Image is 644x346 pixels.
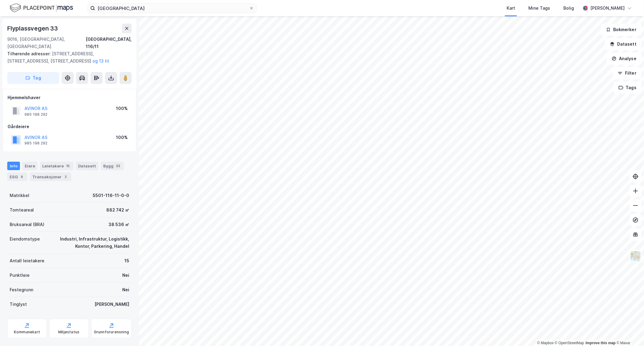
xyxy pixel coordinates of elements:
a: Mapbox [537,341,554,345]
div: Tinglyst [10,301,27,308]
div: 5501-116-11-0-0 [93,192,129,199]
button: Tags [614,82,642,94]
button: Datasett [605,38,642,50]
div: 15 [124,257,129,264]
a: OpenStreetMap [555,341,584,345]
button: Tag [7,72,59,84]
div: Transaksjoner [30,173,71,181]
iframe: Chat Widget [614,317,644,346]
div: Info [7,162,20,170]
div: Nei [122,272,129,279]
div: Bruksareal (BRA) [10,221,44,228]
div: 100% [116,134,128,141]
div: Miljøstatus [58,330,79,335]
div: 882 742 ㎡ [106,206,129,214]
div: Datasett [76,162,98,170]
div: Eiere [22,162,37,170]
div: [PERSON_NAME] [95,301,129,308]
div: [STREET_ADDRESS], [STREET_ADDRESS], [STREET_ADDRESS] [7,50,127,65]
div: Tomteareal [10,206,34,214]
div: Flyplassvegen 33 [7,24,59,33]
div: 8 [19,174,25,180]
div: 985 198 292 [24,112,47,117]
button: Filter [613,67,642,79]
div: Industri, Infrastruktur, Logistikk, Kontor, Parkering, Handel [47,235,129,250]
div: 100% [116,105,128,112]
div: Leietakere [40,162,73,170]
div: Bolig [563,5,574,12]
div: 38 536 ㎡ [108,221,129,228]
div: Antall leietakere [10,257,44,264]
div: Bygg [101,162,124,170]
div: 33 [115,163,121,169]
img: logo.f888ab2527a4732fd821a326f86c7f29.svg [10,3,73,13]
input: Søk på adresse, matrikkel, gårdeiere, leietakere eller personer [95,4,249,13]
div: Festegrunn [10,286,33,293]
div: Matrikkel [10,192,29,199]
div: [PERSON_NAME] [590,5,625,12]
div: 9016, [GEOGRAPHIC_DATA], [GEOGRAPHIC_DATA] [7,36,86,50]
div: Grunnforurensning [94,330,129,335]
div: Eiendomstype [10,235,40,243]
div: Nei [122,286,129,293]
div: Mine Tags [528,5,550,12]
button: Bokmerker [601,24,642,36]
img: Z [630,251,641,262]
div: Kontrollprogram for chat [614,317,644,346]
div: ESG [7,173,27,181]
div: Punktleie [10,272,30,279]
div: 15 [65,163,71,169]
div: [GEOGRAPHIC_DATA], 116/11 [86,36,132,50]
div: 2 [63,174,69,180]
span: Tilhørende adresser: [7,51,52,56]
a: Improve this map [586,341,616,345]
div: 985 198 292 [24,141,47,146]
button: Analyse [607,53,642,65]
div: Kart [507,5,515,12]
div: Hjemmelshaver [8,94,131,101]
div: Kommunekart [14,330,40,335]
div: Gårdeiere [8,123,131,130]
